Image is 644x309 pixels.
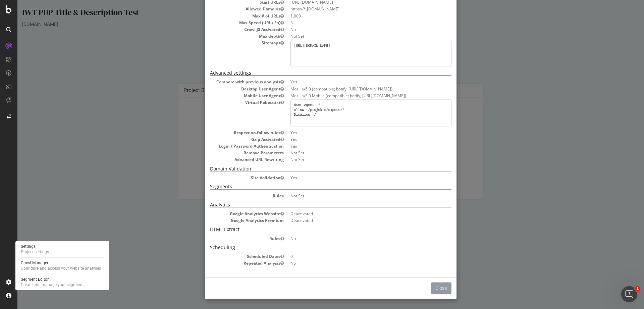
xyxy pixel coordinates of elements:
[621,286,637,302] iframe: Intercom live chat
[193,236,266,241] dt: Rules
[18,276,107,288] a: Segment EditorCreate and manage your segments
[273,157,434,162] dd: Not Set
[193,130,266,136] dt: Respect no-follow rules
[193,70,434,76] h5: Advanced settings
[273,130,434,136] dd: Yes
[193,227,434,232] h5: HTML Extract
[273,254,434,259] dd: 0
[193,100,266,105] dt: Virtual Robots.txt
[273,40,434,67] pre: [URL][DOMAIN_NAME]
[193,93,266,99] dt: Mobile User Agent
[193,260,266,266] dt: Repeated Analysis
[193,184,434,189] h5: Segments
[273,236,434,241] dd: No
[273,93,434,99] dd: Mozilla/5.0 Mobile (compatible; botify; [URL][DOMAIN_NAME])
[21,244,49,249] div: Settings
[18,260,107,272] a: Crawl ManagerConfigure and access your website analyses
[193,40,266,46] dt: Sitemaps
[21,277,85,282] div: Segment Editor
[193,211,266,217] dt: Google Analytics Website
[273,193,434,199] dd: Not Set
[273,33,434,39] dd: Not Set
[193,150,266,156] dt: Remove Parameters
[273,150,434,156] dd: Not Set
[193,27,266,32] dt: Crawl JS Activated
[273,79,434,85] dd: Yes
[635,286,640,292] span: 1
[21,266,101,271] div: Configure and access your website analyses
[273,27,434,32] dd: No
[273,137,434,142] dd: Yes
[273,20,434,26] dd: 3
[193,13,266,19] dt: Max # of URLs
[21,249,49,255] div: Project settings
[193,166,434,171] h5: Domain Validation
[273,100,434,126] pre: User-Agent: * Allow: /projekte/expose/* Disallow: /
[193,202,434,207] h5: Analytics
[273,86,434,92] dd: Mozilla/5.0 (compatible; botify; [URL][DOMAIN_NAME])
[273,13,434,19] dd: 1,000
[193,33,266,39] dt: Max depth
[273,218,434,223] dd: Deactivated
[273,211,434,217] dd: Deactivated
[193,157,266,162] dt: Advanced URL Rewriting
[193,245,434,250] h5: Scheduling
[193,218,266,223] dt: Google Analytics Premium
[193,86,266,92] dt: Desktop User Agent
[193,20,266,26] dt: Max Speed (URLs / s)
[414,282,434,294] button: Close
[21,282,85,287] div: Create and manage your segments
[193,193,266,199] dt: Rules
[21,260,101,266] div: Crawl Manager
[273,175,434,181] dd: Yes
[193,254,266,259] dt: Scheduled Dates
[193,79,266,85] dt: Compare with previous analysis
[273,260,434,266] dd: No
[18,243,107,255] a: SettingsProject settings
[193,175,266,181] dt: Site Validation
[273,143,434,149] dd: Yes
[273,6,434,12] li: https://*.[DOMAIN_NAME]
[193,6,266,12] dt: Allowed Domains
[193,143,266,149] dt: Login / Password Authentication
[193,137,266,142] dt: Gzip Activated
